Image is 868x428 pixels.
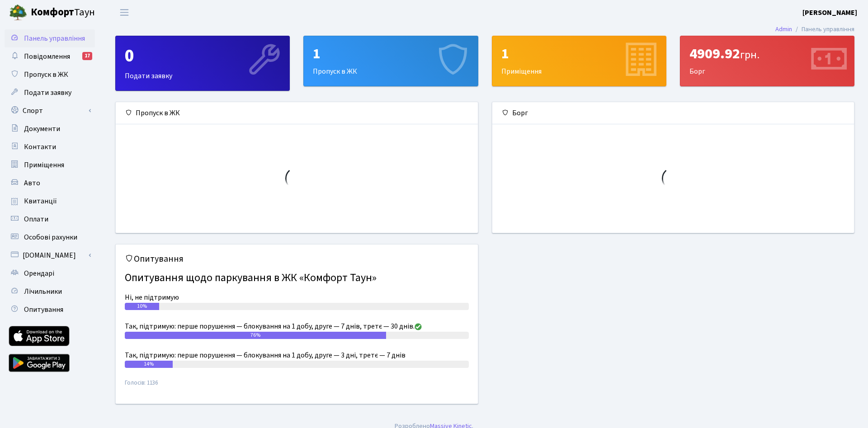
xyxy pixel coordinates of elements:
div: 14% [125,361,173,368]
img: logo.png [9,4,27,22]
a: 1Пропуск в ЖК [303,36,478,86]
a: Подати заявку [5,84,95,102]
h4: Опитування щодо паркування в ЖК «Комфорт Таун» [125,268,469,288]
a: Спорт [5,102,95,120]
a: 1Приміщення [492,36,666,86]
span: Документи [24,124,60,134]
a: Орендарі [5,264,95,282]
div: 1 [501,45,657,62]
a: Панель управління [5,29,95,47]
a: Авто [5,174,95,192]
span: Авто [24,178,40,188]
div: Борг [492,102,854,124]
span: Опитування [24,305,63,315]
div: 1 [313,45,468,62]
div: 76% [125,332,386,339]
a: Приміщення [5,156,95,174]
div: 4909.92 [689,45,845,62]
div: Так, підтримую: перше порушення — блокування на 1 добу, друге — 3 дні, третє — 7 днів [125,350,469,361]
div: 10% [125,303,159,310]
nav: breadcrumb [762,20,868,39]
div: Ні, не підтримую [125,292,469,303]
a: Повідомлення17 [5,47,95,66]
span: Подати заявку [24,88,71,98]
a: Лічильники [5,282,95,301]
span: Контакти [24,142,56,152]
button: Переключити навігацію [113,5,136,20]
small: Голосів: 1136 [125,379,469,395]
div: 0 [125,45,280,67]
span: грн. [740,47,759,63]
span: Пропуск в ЖК [24,70,68,80]
a: Контакти [5,138,95,156]
span: Таун [31,5,95,20]
a: Пропуск в ЖК [5,66,95,84]
a: Оплати [5,210,95,228]
span: Панель управління [24,33,85,43]
div: 17 [82,52,92,60]
a: 0Подати заявку [115,36,290,91]
h5: Опитування [125,254,469,264]
b: [PERSON_NAME] [802,8,857,18]
a: Admin [775,24,792,34]
span: Приміщення [24,160,64,170]
a: Особові рахунки [5,228,95,246]
b: Комфорт [31,5,74,19]
span: Особові рахунки [24,232,77,242]
span: Лічильники [24,287,62,296]
div: Пропуск в ЖК [116,102,478,124]
div: Так, підтримую: перше порушення — блокування на 1 добу, друге — 7 днів, третє — 30 днів. [125,321,469,332]
div: Пропуск в ЖК [304,36,477,86]
span: Повідомлення [24,52,70,61]
li: Панель управління [792,24,854,34]
a: [PERSON_NAME] [802,7,857,18]
div: Подати заявку [116,36,289,90]
a: [DOMAIN_NAME] [5,246,95,264]
div: Приміщення [492,36,666,86]
span: Орендарі [24,268,54,278]
a: Опитування [5,301,95,319]
span: Оплати [24,214,48,224]
a: Документи [5,120,95,138]
a: Квитанції [5,192,95,210]
div: Борг [680,36,854,86]
span: Квитанції [24,196,57,206]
